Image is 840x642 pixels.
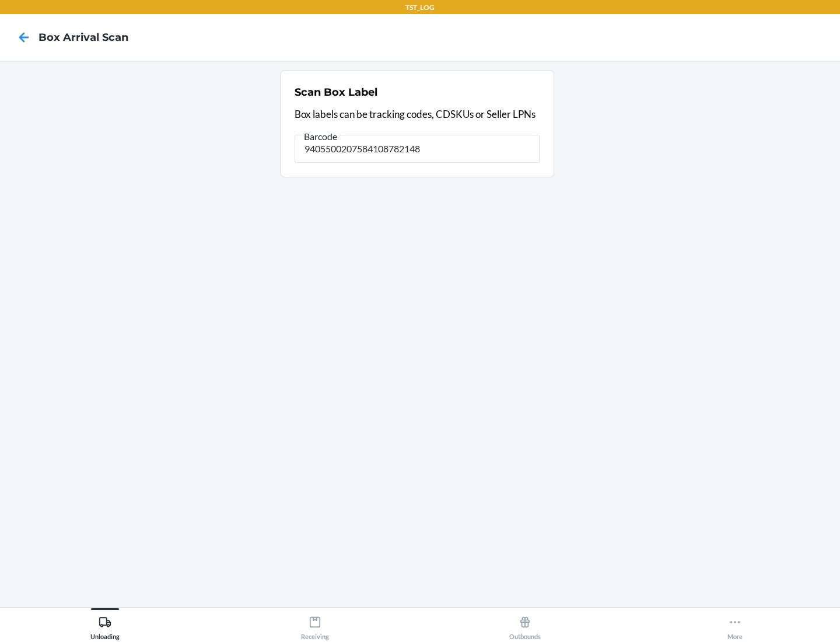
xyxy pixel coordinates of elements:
[210,608,420,640] button: Receiving
[90,611,120,640] div: Unloading
[727,611,743,640] div: More
[38,30,128,45] h4: Box Arrival Scan
[405,2,435,13] p: TST_LOG
[301,611,329,640] div: Receiving
[420,608,630,640] button: Outbounds
[509,611,541,640] div: Outbounds
[630,608,840,640] button: More
[302,131,339,142] span: Barcode
[295,107,540,122] p: Box labels can be tracking codes, CDSKUs or Seller LPNs
[295,85,377,100] h2: Scan Box Label
[295,135,540,163] input: Barcode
